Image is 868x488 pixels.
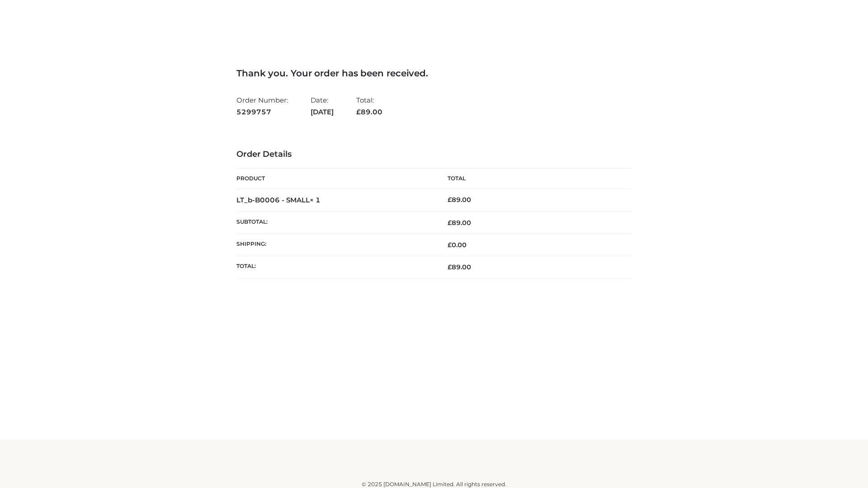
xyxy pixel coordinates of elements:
[448,219,452,227] span: £
[448,241,467,249] bdi: 0.00
[311,106,334,118] strong: [DATE]
[356,92,382,120] li: Total:
[236,92,288,120] li: Order Number:
[236,211,434,234] th: Subtotal:
[356,108,361,116] span: £
[434,169,632,189] th: Total
[448,196,471,204] bdi: 89.00
[311,92,334,120] li: Date:
[236,106,288,118] strong: 5299757
[310,196,321,204] strong: × 1
[448,263,452,271] span: £
[236,68,632,79] h3: Thank you. Your order has been received.
[356,108,382,116] span: 89.00
[448,219,471,227] span: 89.00
[448,263,471,271] span: 89.00
[448,241,452,249] span: £
[236,256,434,278] th: Total:
[448,196,452,204] span: £
[236,150,632,160] h3: Order Details
[236,196,321,204] strong: LT_b-B0006 - SMALL
[236,234,434,256] th: Shipping:
[236,169,434,189] th: Product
